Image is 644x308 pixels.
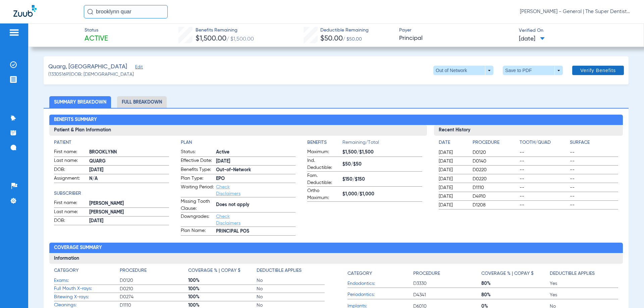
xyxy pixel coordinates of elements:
span: / $50.00 [343,37,362,42]
h2: Benefits Summary [49,115,623,125]
span: [PERSON_NAME] [89,200,169,207]
li: Full Breakdown [117,96,167,108]
span: N/A [89,175,169,182]
span: -- [570,202,618,208]
span: D0140 [473,158,517,165]
span: 100% [188,294,257,300]
h3: Patient & Plan Information [49,125,427,136]
span: 80% [481,280,550,287]
span: $50.00 [320,35,343,42]
app-breakdown-title: Surface [570,139,618,148]
li: Summary Breakdown [49,96,111,108]
h4: Date [439,139,467,146]
h2: Coverage Summary [49,243,623,253]
span: / $1,500.00 [226,37,254,42]
span: Active [216,149,296,156]
span: $1,500/$1,500 [342,149,422,156]
span: Yes [550,280,618,287]
iframe: Chat Widget [610,276,644,308]
app-breakdown-title: Deductible Applies [257,267,325,276]
span: Missing Tooth Clause: [181,198,214,212]
span: Waiting Period: [181,184,214,197]
app-breakdown-title: Coverage % | Copay $ [188,267,257,276]
span: [DATE] [439,202,467,208]
span: Active [85,34,108,44]
span: D1208 [473,202,517,208]
span: Plan Name: [181,227,214,235]
app-breakdown-title: Deductible Applies [550,267,618,280]
span: D1110 [473,184,517,191]
span: DOB: [54,217,87,225]
span: D0220 [473,167,517,173]
h4: Deductible Applies [257,267,302,274]
a: Check Disclaimers [216,214,240,226]
span: Verify Benefits [580,68,616,73]
h4: Procedure [413,270,440,277]
h4: Plan [181,139,296,146]
span: $1,000/$1,000 [342,191,422,198]
h4: Tooth/Quad [520,139,568,146]
span: Bitewing X-rays: [54,294,120,301]
span: Benefits Type: [181,166,214,174]
input: Search for patients [84,5,168,18]
app-breakdown-title: Date [439,139,467,148]
h4: Subscriber [54,190,169,197]
span: Remaining/Total [342,139,422,148]
h4: Coverage % | Copay $ [188,267,240,274]
h3: Recent History [434,125,623,136]
span: Quarg, [GEOGRAPHIC_DATA] [48,63,127,71]
span: [DATE] [439,158,467,165]
span: Endodontics: [347,280,413,287]
span: [DATE] [519,35,545,43]
span: Status [85,27,108,34]
span: D0120 [473,149,517,156]
span: Benefits Remaining [196,27,254,34]
h4: Surface [570,139,618,146]
img: hamburger-icon [9,28,19,37]
app-breakdown-title: Category [347,267,413,280]
span: [PERSON_NAME] - General | The Super Dentists [520,8,631,15]
span: [DATE] [439,193,467,200]
span: Verified On [519,27,633,34]
span: D3330 [413,280,482,287]
span: PRINCIPAL POS [216,228,296,235]
app-breakdown-title: Procedure [473,139,517,148]
span: Effective Date: [181,157,214,165]
span: Full Mouth X-rays: [54,285,120,292]
span: Ortho Maximum: [307,187,340,201]
span: -- [520,149,568,156]
span: Ind. Deductible: [307,157,340,171]
span: First name: [54,148,87,157]
span: D0120 [120,277,188,284]
h4: Procedure [473,139,517,146]
span: -- [570,193,618,200]
span: Principal [399,34,513,43]
span: Edit [135,65,141,71]
span: -- [570,158,618,165]
span: [DATE] [89,218,169,225]
app-breakdown-title: Benefits [307,139,342,148]
span: D4341 [413,292,482,298]
button: Out of Network [433,66,493,75]
span: -- [570,184,618,191]
span: -- [570,176,618,182]
span: Maximum: [307,148,340,157]
span: [DATE] [89,167,169,174]
button: Verify Benefits [572,66,624,75]
span: 100% [188,277,257,284]
span: -- [570,149,618,156]
span: Fam. Deductible: [307,172,340,186]
span: $1,500.00 [196,35,226,42]
span: BROOKLYNN [89,149,169,156]
h4: Benefits [307,139,342,146]
span: QUARG [89,158,169,165]
span: Yes [550,292,618,298]
span: -- [520,193,568,200]
h4: Category [347,270,372,277]
span: No [257,277,325,284]
span: Exams: [54,277,120,284]
span: Assignment: [54,175,87,183]
span: [DATE] [439,167,467,173]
